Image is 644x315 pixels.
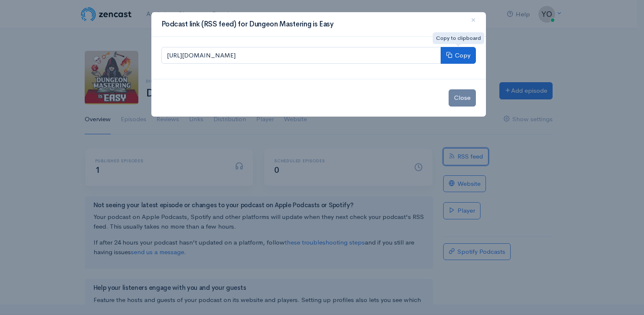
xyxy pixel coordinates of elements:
[471,14,476,26] span: ×
[433,32,484,44] div: Copy to clipboard
[461,9,486,32] button: Close
[449,89,476,107] button: Close
[441,47,476,64] button: Copy
[161,19,334,30] h3: Podcast link (RSS feed) for Dungeon Mastering is Easy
